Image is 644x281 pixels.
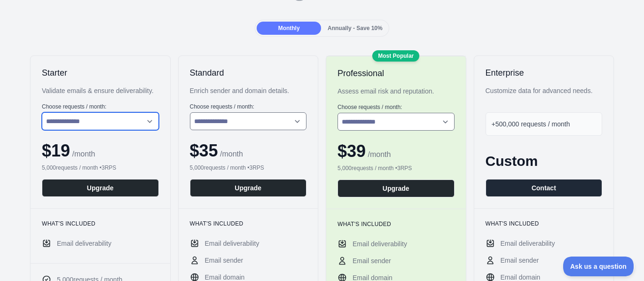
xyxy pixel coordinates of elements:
[338,164,455,172] div: 5,000 requests / month • 3 RPS
[190,164,307,172] div: 5,000 requests / month • 3 RPS
[218,150,243,158] span: / month
[563,257,635,276] iframe: Toggle Customer Support
[338,180,455,197] button: Upgrade
[486,179,603,197] button: Contact
[338,141,366,161] span: $ 39
[486,153,538,169] span: Custom
[190,179,307,197] button: Upgrade
[366,150,391,158] span: / month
